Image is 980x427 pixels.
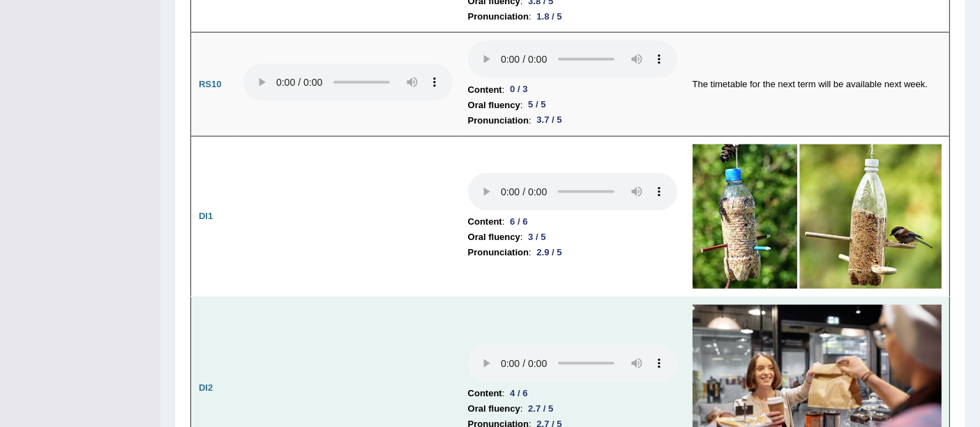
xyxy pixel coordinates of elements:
td: The timetable for the next term will be available next week. [685,33,950,137]
b: Content [468,214,502,230]
b: Pronunciation [468,9,529,24]
b: Pronunciation [468,245,529,260]
div: 1.8 / 5 [532,10,568,24]
b: Content [468,82,502,98]
b: Oral fluency [468,230,520,245]
li: : [468,98,677,113]
b: Content [468,386,502,401]
div: 5 / 5 [522,98,551,112]
b: RS10 [199,79,222,89]
div: 4 / 6 [504,387,533,401]
b: DI2 [199,382,213,393]
li: : [468,214,677,230]
li: : [468,386,677,401]
li: : [468,113,677,128]
li: : [468,230,677,245]
b: Oral fluency [468,98,520,113]
li: : [468,245,677,260]
div: 3 / 5 [522,230,551,245]
b: DI1 [199,211,213,221]
li: : [468,82,677,98]
div: 0 / 3 [504,82,533,97]
div: 3.7 / 5 [532,113,568,128]
div: 2.7 / 5 [522,402,559,417]
li: : [468,401,677,417]
b: Oral fluency [468,401,520,417]
li: : [468,9,677,24]
b: Pronunciation [468,113,529,128]
div: 2.9 / 5 [532,246,568,260]
div: 6 / 6 [504,215,533,230]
